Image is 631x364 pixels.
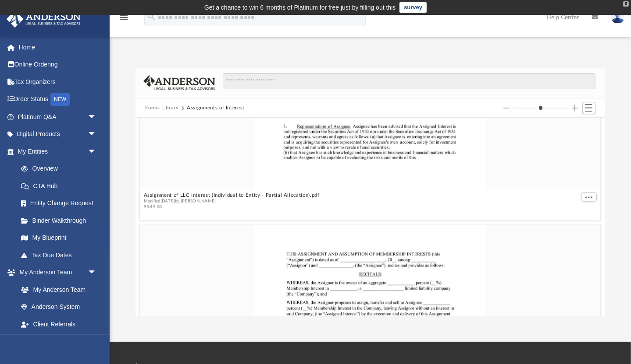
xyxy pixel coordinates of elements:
button: More options [581,192,597,202]
a: My Documentsarrow_drop_down [6,333,105,350]
a: My Anderson Teamarrow_drop_down [6,264,105,281]
span: 95.49 KB [144,204,320,210]
span: arrow_drop_down [88,264,105,282]
input: Column size [513,105,569,111]
a: Order StatusNEW [6,91,110,108]
a: Tax Due Dates [12,246,110,264]
a: Digital Productsarrow_drop_down [6,126,110,143]
div: close [623,1,629,7]
button: Assignment of LLC Interest (Individual to Entity - Partial Allocation).pdf [144,192,320,198]
a: Platinum Q&Aarrow_drop_down [6,108,110,126]
a: survey [399,2,427,13]
button: Switch to List View [582,102,595,114]
a: My Anderson Team [12,281,101,298]
a: Tax Organizers [6,73,110,91]
a: CTA Hub [12,177,110,195]
img: User Pic [611,11,624,24]
i: menu [118,12,129,23]
a: menu [118,17,129,23]
span: arrow_drop_down [88,108,105,126]
button: Decrease column size [503,105,510,111]
a: My Blueprint [12,229,105,247]
div: Get a chance to win 6 months of Platinum for free just by filling out this [204,2,396,13]
a: Binder Walkthrough [12,212,110,229]
button: Assignments of Interest [187,104,245,112]
div: grid [135,118,605,316]
button: Increase column size [572,105,578,111]
a: My Entitiesarrow_drop_down [6,143,110,160]
a: Entity Change Request [12,195,110,212]
a: Overview [12,160,110,178]
a: Anderson System [12,298,105,316]
div: NEW [50,93,70,106]
span: Modified [DATE] by [PERSON_NAME] [144,199,320,204]
span: arrow_drop_down [88,333,105,351]
i: search [146,12,156,21]
span: arrow_drop_down [88,143,105,161]
a: Home [6,38,110,56]
input: Search files and folders [223,73,595,90]
a: Client Referrals [12,315,105,333]
a: Online Ordering [6,56,110,73]
img: Anderson Advisors Platinum Portal [4,10,83,28]
span: arrow_drop_down [88,126,105,143]
button: Forms Library [145,104,178,112]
